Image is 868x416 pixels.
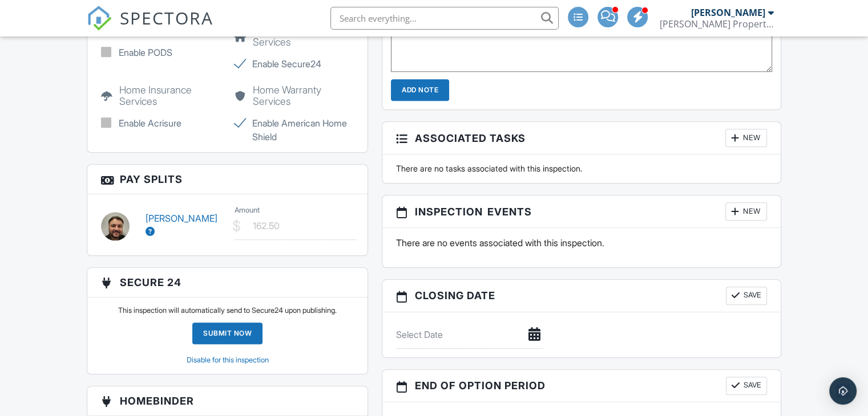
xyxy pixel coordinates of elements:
label: Enable American Home Shield [235,116,354,144]
div: Open Intercom Messenger [829,377,857,405]
span: Inspection [415,204,483,219]
input: Search everything... [330,7,559,30]
div: $ [232,217,241,236]
label: Enable Acrisure [101,116,220,130]
div: [PERSON_NAME] [691,7,765,18]
div: New [725,129,767,147]
label: Enable Secure24 [235,57,354,71]
div: Webb Property Inspection [660,18,774,30]
label: Enable PODS [101,46,220,59]
img: 1000000381.jpg [101,212,130,240]
span: SPECTORA [120,6,213,30]
input: Select Date [396,321,543,349]
input: Add Note [391,79,449,101]
h3: Pay Splits [87,165,368,194]
span: Closing date [415,288,495,303]
img: The Best Home Inspection Software - Spectora [87,6,112,31]
a: SPECTORA [87,15,213,39]
span: End of Option Period [415,378,546,393]
span: Associated Tasks [415,130,526,146]
h3: Secure 24 [87,268,368,297]
p: There are no events associated with this inspection. [396,236,767,249]
h3: HomeBinder [87,386,368,416]
button: Save [726,287,767,305]
button: Save [726,377,767,395]
a: Submit Now [192,323,263,344]
p: This inspection will automatically send to Secure24 upon publishing. [118,306,337,315]
a: Disable for this inspection [187,356,269,364]
h5: Home Insurance Services [101,84,220,107]
span: Events [487,204,532,219]
a: [PERSON_NAME] [146,213,217,236]
label: Amount [235,205,260,215]
div: There are no tasks associated with this inspection. [389,163,774,174]
h5: Home Warranty Services [235,84,354,107]
div: New [725,202,767,221]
